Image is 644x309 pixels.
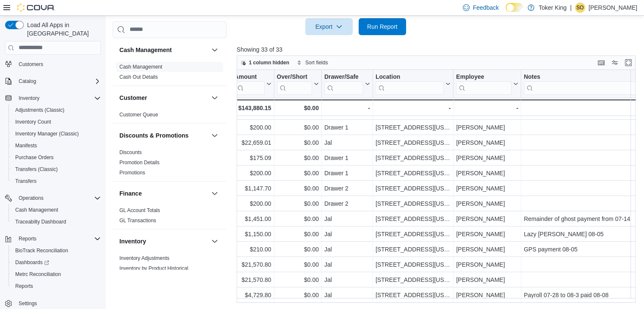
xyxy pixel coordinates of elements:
p: [PERSON_NAME] [589,3,637,13]
span: Reports [19,235,36,242]
a: Reports [12,281,36,291]
p: Showing 33 of 33 [237,45,640,54]
a: Dashboards [8,257,104,268]
a: Customer Queue [119,112,158,118]
h3: Finance [119,189,142,198]
button: Operations [15,193,47,203]
span: Traceabilty Dashboard [15,218,66,225]
span: Operations [15,193,101,203]
div: $0.00 [276,103,318,113]
a: Discounts [119,149,142,155]
span: Run Report [367,22,398,31]
span: Inventory Count [15,119,51,125]
button: Display options [610,58,620,68]
h3: Discounts & Promotions [119,131,188,140]
a: Promotion Details [119,160,160,166]
span: BioTrack Reconciliation [12,246,101,256]
button: Enter fullscreen [623,58,633,68]
span: Inventory [15,93,101,103]
button: Inventory [2,92,104,104]
span: Inventory Manager (Classic) [12,129,101,139]
a: Cash Management [119,64,162,70]
a: Inventory Manager (Classic) [12,129,82,139]
a: Purchase Orders [12,152,57,163]
button: Run Report [359,18,406,35]
a: Settings [15,298,40,309]
p: | [570,3,572,13]
span: Inventory by Product Historical [119,265,188,272]
span: Customers [19,61,43,68]
button: Customer [210,93,220,103]
span: Cash Management [12,205,101,215]
div: - [376,103,451,113]
div: Discounts & Promotions [113,147,227,181]
span: Transfers (Classic) [12,164,101,174]
button: Catalog [2,75,104,87]
div: Customer [113,110,227,123]
div: $143,880.15 [234,103,271,113]
button: Finance [210,188,220,199]
span: Load All Apps in [GEOGRAPHIC_DATA] [24,21,101,38]
span: Catalog [19,78,36,85]
div: Cash Management [113,62,227,86]
div: Finance [113,205,227,229]
span: Metrc Reconciliation [12,269,101,279]
span: Inventory Manager (Classic) [15,130,79,137]
button: Inventory [15,93,43,103]
span: Dashboards [15,259,49,266]
h3: Customer [119,94,147,102]
button: Inventory [119,237,208,246]
a: GL Transactions [119,218,156,223]
span: SO [576,3,583,13]
a: Manifests [12,141,40,151]
input: Dark Mode [506,3,523,12]
a: Dashboards [12,257,53,268]
span: Adjustments (Classic) [15,107,64,113]
button: Inventory [210,236,220,246]
span: Reports [15,234,101,244]
button: Discounts & Promotions [210,130,220,141]
span: Inventory Adjustments [119,255,169,262]
button: Export [305,18,353,35]
button: Inventory Count [8,116,104,128]
button: Catalog [15,76,39,86]
span: Dashboards [12,257,101,268]
a: GL Account Totals [119,207,160,213]
span: Cash Out Details [119,74,158,80]
span: Manifests [15,142,37,149]
img: Cova [17,3,55,12]
span: Sort fields [305,59,328,66]
button: Discounts & Promotions [119,131,208,140]
span: Metrc Reconciliation [15,271,61,278]
span: Customer Queue [119,111,158,118]
span: GL Account Totals [119,207,160,214]
button: Customers [2,58,104,70]
button: Reports [15,234,40,244]
span: Promotion Details [119,159,160,166]
span: Inventory [19,95,39,102]
span: Purchase Orders [12,152,101,163]
a: Inventory Adjustments [119,255,169,261]
button: Transfers [8,175,104,187]
button: Traceabilty Dashboard [8,216,104,228]
a: Cash Management [12,205,61,215]
a: Metrc Reconciliation [12,269,64,279]
a: BioTrack Reconciliation [12,246,72,256]
span: Settings [15,298,101,309]
a: Adjustments (Classic) [12,105,68,115]
a: Transfers (Classic) [12,164,61,174]
button: Cash Management [210,45,220,55]
span: Operations [19,195,44,201]
button: Finance [119,189,208,198]
button: Manifests [8,140,104,152]
button: Purchase Orders [8,152,104,163]
span: Purchase Orders [15,154,54,161]
div: - [324,103,370,113]
span: Reports [15,283,33,290]
button: Operations [2,192,104,204]
span: 1 column hidden [249,59,289,66]
a: Traceabilty Dashboard [12,217,69,227]
button: Cash Management [8,204,104,216]
span: Settings [19,300,37,307]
